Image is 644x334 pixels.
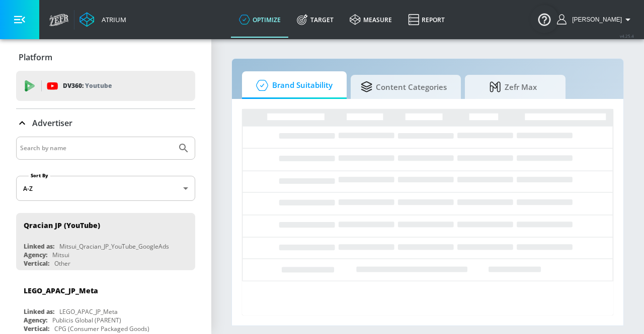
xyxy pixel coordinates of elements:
[59,242,169,251] div: Mitsui_Qracian_JP_YouTube_GoogleAds
[361,75,447,99] span: Content Categories
[79,12,126,27] a: Atrium
[29,172,50,179] label: Sort By
[32,118,72,129] p: Advertiser
[24,242,54,251] div: Linked as:
[24,324,49,333] div: Vertical:
[557,14,634,26] button: [PERSON_NAME]
[16,43,195,71] div: Platform
[19,52,52,63] p: Platform
[231,2,289,38] a: optimize
[475,75,551,99] span: Zefr Max
[98,15,126,24] div: Atrium
[24,286,98,295] div: LEGO_APAC_JP_Meta
[289,2,342,38] a: Target
[52,251,69,259] div: Mitsui
[24,259,49,268] div: Vertical:
[16,71,195,101] div: DV360: Youtube
[24,251,47,259] div: Agency:
[24,220,100,230] div: Qracian JP (YouTube)
[400,2,453,38] a: Report
[16,213,195,270] div: Qracian JP (YouTube)Linked as:Mitsui_Qracian_JP_YouTube_GoogleAdsAgency:MitsuiVertical:Other
[342,2,400,38] a: measure
[54,259,70,268] div: Other
[59,307,118,316] div: LEGO_APAC_JP_Meta
[24,316,47,324] div: Agency:
[54,324,149,333] div: CPG (Consumer Packaged Goods)
[530,5,558,33] button: Open Resource Center
[568,16,622,23] span: login as: kenta.kurishima@mbk-digital.co.jp
[20,142,173,155] input: Search by name
[16,176,195,201] div: A-Z
[24,307,54,316] div: Linked as:
[620,33,634,39] span: v 4.25.4
[16,109,195,137] div: Advertiser
[252,73,333,97] span: Brand Suitability
[85,80,112,91] p: Youtube
[52,316,121,324] div: Publicis Global (PARENT)
[63,80,112,91] p: DV360:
